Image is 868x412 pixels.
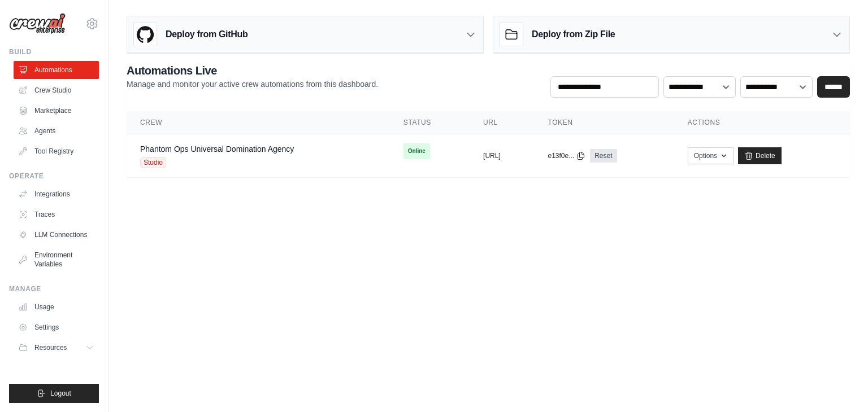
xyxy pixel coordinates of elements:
[127,111,390,134] th: Crew
[590,149,617,163] a: Reset
[14,298,99,316] a: Usage
[403,143,430,159] span: Online
[127,63,378,78] h2: Automations Live
[674,111,850,134] th: Actions
[14,122,99,140] a: Agents
[134,23,157,46] img: GitHub Logo
[548,151,585,160] button: e13f0e...
[14,226,99,244] a: LLM Connections
[688,147,734,164] button: Options
[14,61,99,79] a: Automations
[127,78,378,90] p: Manage and monitor your active crew automations from this dashboard.
[50,389,71,398] span: Logout
[14,339,99,357] button: Resources
[9,384,99,403] button: Logout
[34,343,67,352] span: Resources
[14,205,99,223] a: Traces
[14,81,99,99] a: Crew Studio
[14,142,99,160] a: Tool Registry
[14,246,99,273] a: Environment Variables
[532,28,615,41] h3: Deploy from Zip File
[14,102,99,120] a: Marketplace
[140,157,166,168] span: Studio
[390,111,470,134] th: Status
[9,13,66,34] img: Logo
[470,111,534,134] th: URL
[534,111,674,134] th: Token
[140,144,294,154] a: Phantom Ops Universal Domination Agency
[14,185,99,203] a: Integrations
[9,172,99,181] div: Operate
[9,47,99,56] div: Build
[9,284,99,293] div: Manage
[14,318,99,336] a: Settings
[166,28,248,41] h3: Deploy from GitHub
[738,147,782,164] a: Delete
